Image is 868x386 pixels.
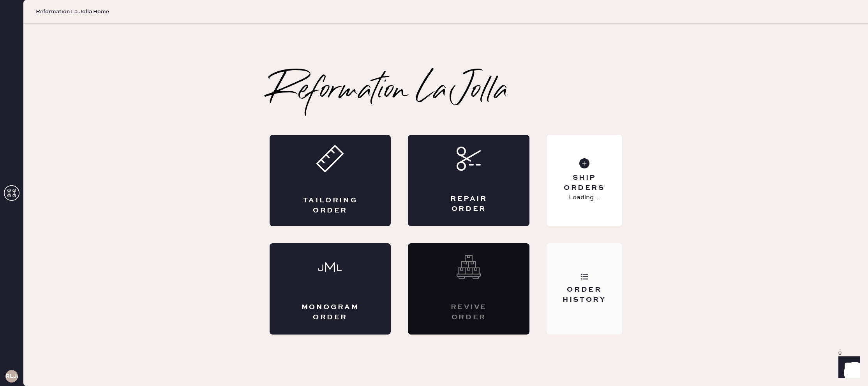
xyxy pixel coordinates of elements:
[36,8,109,16] span: Reformation La Jolla Home
[569,193,600,202] p: Loading...
[5,374,18,379] h3: RLJA
[553,285,616,305] div: Order History
[439,303,498,322] div: Revive order
[831,351,864,384] iframe: Front Chat
[553,173,616,193] div: Ship Orders
[408,243,529,335] div: Interested? Contact us at care@hemster.co
[270,76,508,107] h2: Reformation La Jolla
[301,303,360,322] div: Monogram Order
[439,194,498,214] div: Repair Order
[301,196,360,215] div: Tailoring Order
